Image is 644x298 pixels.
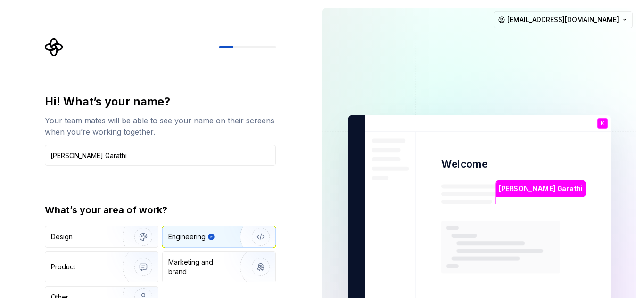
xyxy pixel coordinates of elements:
div: Hi! What’s your name? [45,94,276,109]
div: Design [51,232,73,242]
div: Marketing and brand [168,258,232,276]
svg: Supernova Logo [45,38,64,56]
button: [EMAIL_ADDRESS][DOMAIN_NAME] [494,11,633,28]
div: Product [51,262,75,272]
div: Your team mates will be able to see your name on their screens when you’re working together. [45,115,276,137]
div: Engineering [168,232,206,242]
p: K [600,121,604,126]
p: [PERSON_NAME] Garathi [499,184,582,194]
span: [EMAIL_ADDRESS][DOMAIN_NAME] [507,15,619,24]
div: What’s your area of work? [45,203,276,217]
p: Welcome [441,157,487,171]
input: Han Solo [45,145,276,166]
